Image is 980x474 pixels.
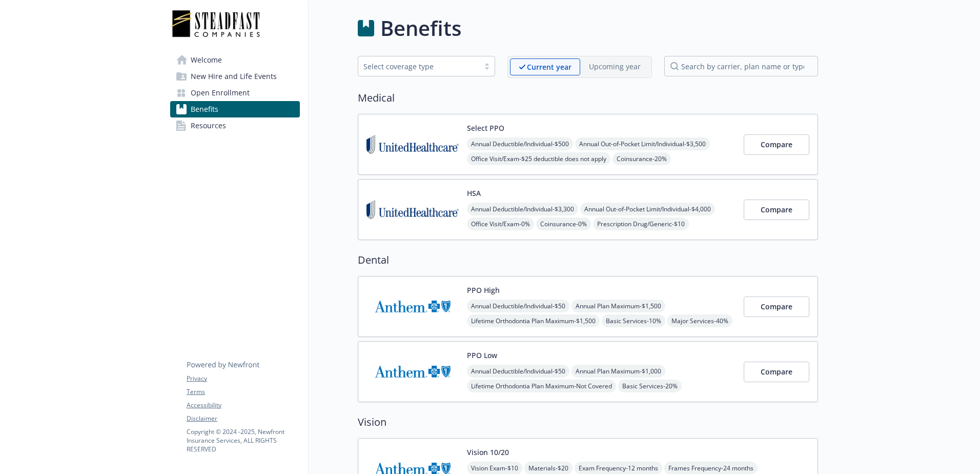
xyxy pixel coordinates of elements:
span: Lifetime Orthodontia Plan Maximum - $1,500 [467,314,600,327]
img: United Healthcare Insurance Company carrier logo [366,188,459,231]
span: Office Visit/Exam - $25 deductible does not apply [467,152,610,165]
span: Annual Out-of-Pocket Limit/Individual - $4,000 [580,203,715,215]
span: Open Enrollment [191,85,250,101]
p: Upcoming year [589,61,641,72]
img: United Healthcare Insurance Company carrier logo [366,123,459,166]
span: Coinsurance - 0% [536,218,591,230]
span: Compare [761,302,792,311]
p: Current year [527,62,571,72]
button: Vision 10/20 [467,447,509,458]
a: Accessibility [187,401,299,410]
div: Select coverage type [363,61,474,72]
span: New Hire and Life Events [191,68,277,85]
button: PPO Low [467,350,497,361]
span: Annual Deductible/Individual - $50 [467,365,569,378]
a: Open Enrollment [170,85,300,101]
span: Annual Plan Maximum - $1,500 [571,300,665,312]
img: Anthem Blue Cross carrier logo [366,350,459,393]
span: Resources [191,117,226,134]
span: Compare [761,367,792,377]
span: Annual Deductible/Individual - $3,300 [467,203,578,215]
h2: Medical [358,90,818,106]
a: Privacy [187,374,299,383]
span: Annual Deductible/Individual - $500 [467,137,573,150]
button: Compare [744,362,809,382]
button: PPO High [467,285,500,295]
button: HSA [467,188,481,199]
span: Compare [761,140,792,149]
button: Compare [744,297,809,317]
span: Prescription Drug/Generic - $10 [593,218,689,230]
a: Welcome [170,52,300,68]
button: Compare [744,200,809,220]
span: Annual Out-of-Pocket Limit/Individual - $3,500 [575,137,710,150]
span: Basic Services - 20% [618,380,682,392]
span: Lifetime Orthodontia Plan Maximum - Not Covered [467,380,616,392]
span: Compare [761,205,792,214]
a: Resources [170,117,300,134]
span: Upcoming year [580,58,649,75]
span: Basic Services - 10% [602,314,665,327]
span: Annual Plan Maximum - $1,000 [571,365,665,378]
p: Copyright © 2024 - 2025 , Newfront Insurance Services, ALL RIGHTS RESERVED [187,427,299,453]
button: Select PPO [467,123,504,133]
a: New Hire and Life Events [170,68,300,85]
button: Compare [744,134,809,155]
a: Disclaimer [187,414,299,423]
span: Benefits [191,101,218,117]
h2: Vision [358,414,818,430]
span: Major Services - 40% [667,314,732,327]
span: Coinsurance - 20% [612,152,671,165]
h2: Dental [358,252,818,268]
h1: Benefits [380,13,461,44]
img: Anthem Blue Cross carrier logo [366,285,459,328]
input: search by carrier, plan name or type [664,56,818,76]
a: Benefits [170,101,300,117]
span: Office Visit/Exam - 0% [467,218,534,230]
span: Annual Deductible/Individual - $50 [467,300,569,312]
a: Terms [187,387,299,397]
span: Welcome [191,52,222,68]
